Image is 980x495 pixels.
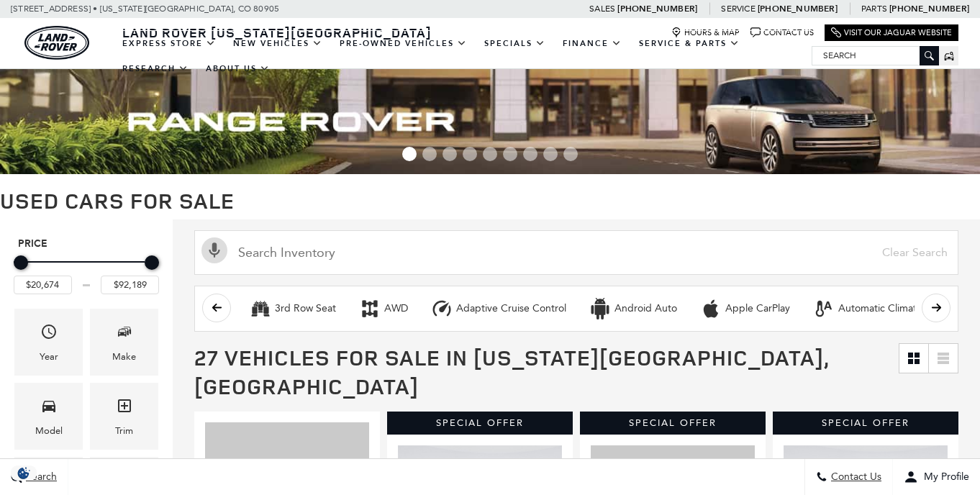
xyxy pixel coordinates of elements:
[671,27,740,38] a: Hours & Map
[242,294,344,324] button: 3rd Row Seat3rd Row Seat
[14,250,159,294] div: Price
[40,319,58,349] span: Year
[614,302,677,315] div: Android Auto
[589,298,611,319] div: Android Auto
[773,412,958,435] div: Special Offer
[331,31,476,56] a: Pre-Owned Vehicles
[423,294,574,324] button: Adaptive Cruise ControlAdaptive Cruise Control
[554,31,630,56] a: Finance
[431,298,453,319] div: Adaptive Cruise Control
[197,56,278,81] a: About Us
[589,4,615,14] span: Sales
[359,298,381,319] div: AWD
[351,294,416,324] button: AWDAWD
[101,276,159,294] input: Maximum
[14,276,72,294] input: Minimum
[543,147,558,161] span: Go to slide 8
[24,26,89,60] a: land-rover
[483,147,497,161] span: Go to slide 5
[581,294,685,324] button: Android AutoAndroid Auto
[831,27,952,38] a: Visit Our Jaguar Website
[617,3,697,14] a: [PHONE_NUMBER]
[725,302,790,315] div: Apple CarPlay
[805,294,967,324] button: Automatic Climate ControlAutomatic Climate Control
[194,342,829,401] span: 27 Vehicles for Sale in [US_STATE][GEOGRAPHIC_DATA], [GEOGRAPHIC_DATA]
[476,31,554,56] a: Specials
[563,147,578,161] span: Go to slide 9
[116,394,133,423] span: Trim
[202,294,231,322] button: scroll left
[630,31,748,56] a: Service & Parts
[116,319,133,349] span: Make
[889,3,969,14] a: [PHONE_NUMBER]
[14,255,28,270] div: Minimum Price
[893,459,980,495] button: Open user profile menu
[580,412,766,435] div: Special Offer
[692,294,798,324] button: Apple CarPlayApple CarPlay
[90,383,158,450] div: TrimTrim
[114,24,440,41] a: Land Rover [US_STATE][GEOGRAPHIC_DATA]
[918,471,969,483] span: My Profile
[24,26,89,60] img: Land Rover
[201,237,227,263] svg: Click to toggle on voice search
[812,47,938,64] input: Search
[35,423,63,439] div: Model
[463,147,477,161] span: Go to slide 4
[922,294,950,322] button: scroll right
[402,147,417,161] span: Go to slide 1
[14,309,83,376] div: YearYear
[18,237,155,250] h5: Price
[122,24,432,41] span: Land Rover [US_STATE][GEOGRAPHIC_DATA]
[14,383,83,450] div: ModelModel
[422,147,437,161] span: Go to slide 2
[145,255,159,270] div: Maximum Price
[523,147,537,161] span: Go to slide 7
[40,349,58,365] div: Year
[7,466,40,481] img: Opt-Out Icon
[275,302,336,315] div: 3rd Row Seat
[750,27,814,38] a: Contact Us
[384,302,408,315] div: AWD
[90,309,158,376] div: MakeMake
[861,4,887,14] span: Parts
[224,31,331,56] a: New Vehicles
[503,147,517,161] span: Go to slide 6
[827,471,881,483] span: Contact Us
[721,4,755,14] span: Service
[387,412,573,435] div: Special Offer
[838,302,959,315] div: Automatic Climate Control
[114,31,812,81] nav: Main Navigation
[700,298,722,319] div: Apple CarPlay
[114,56,197,81] a: Research
[112,349,136,365] div: Make
[40,394,58,423] span: Model
[758,3,838,14] a: [PHONE_NUMBER]
[11,4,279,14] a: [STREET_ADDRESS] • [US_STATE][GEOGRAPHIC_DATA], CO 80905
[194,230,958,275] input: Search Inventory
[443,147,457,161] span: Go to slide 3
[7,466,40,481] section: Click to Open Cookie Consent Modal
[250,298,271,319] div: 3rd Row Seat
[456,302,566,315] div: Adaptive Cruise Control
[813,298,835,319] div: Automatic Climate Control
[115,423,133,439] div: Trim
[114,31,224,56] a: EXPRESS STORE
